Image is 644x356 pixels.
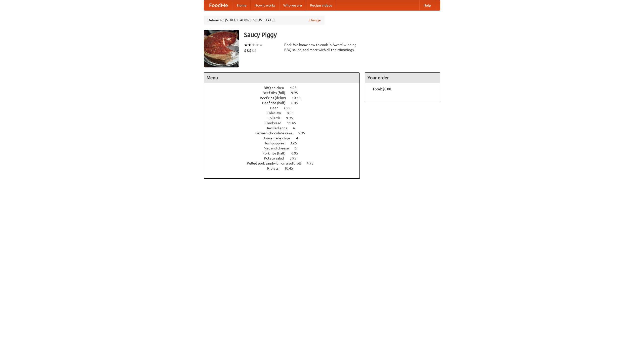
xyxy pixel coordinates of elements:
a: Recipe videos [306,0,336,10]
span: German chocolate cake [255,131,297,135]
a: Home [233,0,251,10]
span: Beef ribs (half) [262,101,291,105]
div: Pork. We know how to cook it. Award-winning BBQ sauce, and meat with all the trimmings. [284,42,360,52]
span: Pulled pork sandwich on a soft roll [247,161,306,165]
span: 10.45 [292,96,306,100]
span: 8.95 [287,111,299,115]
a: BBQ chicken 4.95 [264,86,306,90]
span: Potato salad [264,156,289,160]
a: Beef ribs (delux) 10.45 [260,96,310,100]
li: $ [249,48,252,53]
a: Devilled eggs 4 [265,126,304,130]
span: Devilled eggs [265,126,292,130]
a: Mac and cheese 6 [264,146,306,150]
a: Riblets 10.45 [267,166,302,170]
a: Beer 7.55 [270,106,300,110]
span: 6.45 [291,101,303,105]
span: 4.95 [307,161,318,165]
a: Potato salad 3.95 [264,156,306,160]
span: Coleslaw [267,111,286,115]
li: $ [247,48,249,53]
a: German chocolate cake 5.95 [255,131,314,135]
span: 10.45 [284,166,298,170]
a: Coleslaw 8.95 [267,111,303,115]
a: FoodMe [204,0,233,10]
span: Collards [267,116,285,120]
a: Who we are [279,0,306,10]
a: Hushpuppies 3.25 [264,141,306,145]
span: 3.95 [290,156,301,160]
span: Cornbread [265,121,286,125]
a: Pork ribs (half) 6.95 [262,151,307,155]
b: Total: $0.00 [373,87,391,91]
span: 9.95 [286,116,298,120]
span: Riblets [267,166,284,170]
li: ★ [252,42,255,48]
h4: Menu [204,73,359,83]
span: 9.95 [291,91,303,95]
h4: Your order [365,73,440,83]
span: BBQ chicken [264,86,289,90]
span: 5.95 [298,131,310,135]
span: 4 [296,136,303,140]
a: Beef ribs (full) 9.95 [263,91,307,95]
div: Deliver to: [STREET_ADDRESS][US_STATE] [204,16,325,25]
span: Housemade chips [262,136,295,140]
span: 6.95 [291,151,303,155]
span: 3.25 [290,141,302,145]
span: Beef ribs (delux) [260,96,291,100]
span: 4 [293,126,300,130]
span: Beer [270,106,283,110]
li: ★ [255,42,259,48]
a: How it works [251,0,279,10]
li: ★ [248,42,252,48]
span: Mac and cheese [264,146,294,150]
li: $ [252,48,254,53]
li: $ [254,48,257,53]
span: 11.45 [287,121,301,125]
span: Beef ribs (full) [263,91,290,95]
span: 6 [295,146,302,150]
img: angular.jpg [204,30,239,67]
span: Hushpuppies [264,141,289,145]
h3: Saucy Piggy [244,30,440,40]
li: ★ [259,42,263,48]
span: 4.95 [290,86,302,90]
a: Pulled pork sandwich on a soft roll 4.95 [247,161,323,165]
a: Collards 9.95 [267,116,302,120]
a: Cornbread 11.45 [265,121,305,125]
li: $ [244,48,247,53]
span: 7.55 [284,106,295,110]
a: Housemade chips 4 [262,136,307,140]
a: Beef ribs (half) 6.45 [262,101,307,105]
li: ★ [244,42,248,48]
span: Pork ribs (half) [262,151,291,155]
a: Help [419,0,435,10]
a: Change [309,18,321,23]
